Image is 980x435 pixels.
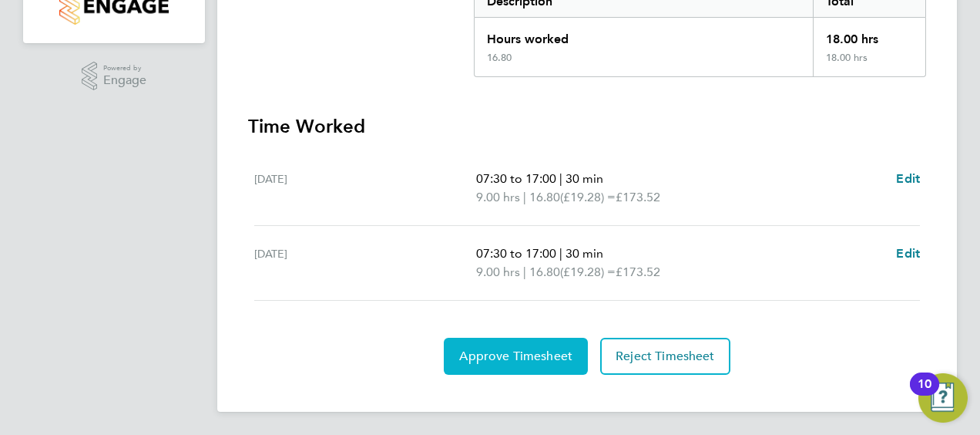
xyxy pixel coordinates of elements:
div: Hours worked [475,18,813,52]
span: Edit [896,246,920,261]
div: 18.00 hrs [813,52,925,76]
span: (£19.28) = [560,265,616,279]
div: 18.00 hrs [813,18,925,52]
span: Powered by [103,62,146,75]
span: | [559,171,562,186]
span: 30 min [566,246,603,261]
span: 9.00 hrs [476,190,520,204]
span: | [559,246,562,261]
a: Edit [896,244,920,263]
span: 9.00 hrs [476,265,520,279]
span: 16.80 [529,263,560,282]
span: | [523,265,526,279]
button: Approve Timesheet [444,338,588,375]
a: Edit [896,170,920,188]
span: Reject Timesheet [616,349,715,364]
span: £173.52 [616,265,660,279]
span: 07:30 to 17:00 [476,171,556,186]
span: Approve Timesheet [459,349,572,364]
a: Powered byEngage [82,62,147,91]
span: Edit [896,171,920,186]
span: 30 min [566,171,603,186]
div: [DATE] [254,244,476,282]
span: (£19.28) = [560,190,616,204]
div: 10 [918,384,931,404]
h3: Time Worked [248,114,926,139]
span: £173.52 [616,190,660,204]
span: Engage [103,74,146,87]
div: [DATE] [254,170,476,207]
div: 16.80 [487,52,512,64]
span: 07:30 to 17:00 [476,246,556,261]
button: Open Resource Center, 10 new notifications [918,373,968,423]
span: 16.80 [529,188,560,207]
button: Reject Timesheet [600,338,730,375]
span: | [523,190,526,204]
